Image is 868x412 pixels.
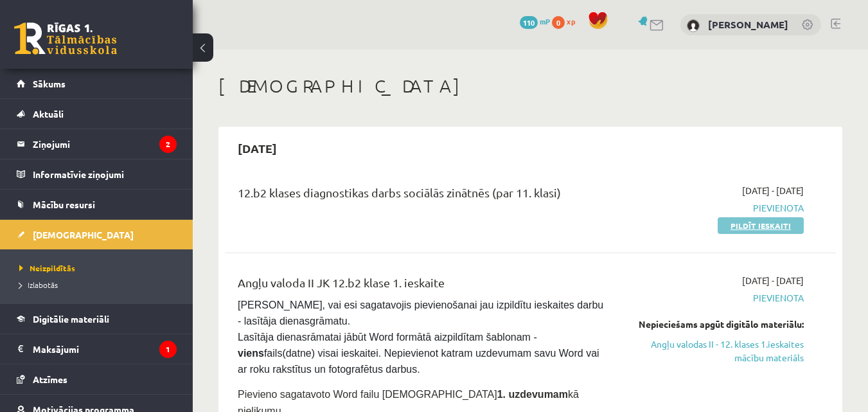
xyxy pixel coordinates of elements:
legend: Ziņojumi [33,129,177,159]
a: Maksājumi1 [17,334,177,364]
a: Neizpildītās [19,262,180,274]
div: 12.b2 klases diagnostikas darbs sociālās zinātnēs (par 11. klasi) [238,184,608,208]
span: Neizpildītās [19,263,75,273]
strong: viens [238,348,264,359]
a: Atzīmes [17,364,177,394]
a: [DEMOGRAPHIC_DATA] [17,220,177,249]
span: [PERSON_NAME], vai esi sagatavojis pievienošanai jau izpildītu ieskaites darbu - lasītāja dienasg... [238,300,607,375]
span: Atzīmes [33,373,67,385]
a: Izlabotās [19,279,180,291]
span: [DATE] - [DATE] [742,274,804,287]
h1: [DEMOGRAPHIC_DATA] [218,75,842,97]
a: Rīgas 1. Tālmācības vidusskola [14,22,117,55]
span: Mācību resursi [33,199,95,210]
a: [PERSON_NAME] [708,18,788,31]
span: 110 [520,16,538,29]
a: 110 mP [520,16,550,26]
span: 0 [552,16,565,29]
a: Mācību resursi [17,190,177,219]
i: 1 [159,341,177,358]
a: Digitālie materiāli [17,304,177,334]
span: Izlabotās [19,280,58,290]
a: Ziņojumi2 [17,129,177,159]
i: 2 [159,136,177,153]
span: Pievienota [628,201,804,215]
span: Aktuāli [33,108,64,120]
a: Pildīt ieskaiti [718,217,804,234]
span: Pievienota [628,291,804,305]
a: Informatīvie ziņojumi [17,159,177,189]
span: xp [567,16,575,26]
a: Angļu valodas II - 12. klases 1.ieskaites mācību materiāls [628,337,804,364]
div: Angļu valoda II JK 12.b2 klase 1. ieskaite [238,274,608,298]
h2: [DATE] [225,133,290,163]
a: 0 xp [552,16,581,26]
legend: Maksājumi [33,334,177,364]
span: mP [540,16,550,26]
span: [DATE] - [DATE] [742,184,804,197]
strong: 1. uzdevumam [497,389,568,400]
span: [DEMOGRAPHIC_DATA] [33,229,134,240]
div: Nepieciešams apgūt digitālo materiālu: [628,318,804,331]
legend: Informatīvie ziņojumi [33,159,177,189]
a: Sākums [17,69,177,98]
img: Heidija Močane [687,19,700,32]
span: Sākums [33,78,66,89]
span: Digitālie materiāli [33,313,109,325]
a: Aktuāli [17,99,177,129]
